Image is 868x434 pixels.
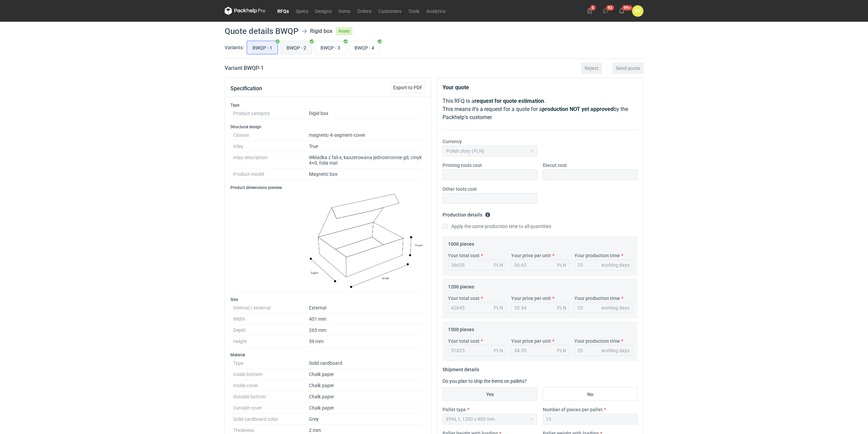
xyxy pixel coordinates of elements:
h3: Structural design [230,124,426,130]
label: Your production time [574,252,620,259]
div: PLN [494,262,503,268]
label: Your price per unit [511,252,551,259]
div: PLN [494,304,503,311]
dd: 401 mm [309,314,423,325]
button: 5 [584,5,595,16]
h2: Variant BWQP - 1 [225,64,264,72]
dd: External [309,302,423,314]
dd: Chalk paper [309,369,423,380]
a: Orders [354,7,375,15]
dd: Chalk paper [309,380,423,391]
dt: Height [233,336,309,347]
label: Your total cost [448,252,480,259]
h3: Type [230,102,426,108]
div: Rigid box [310,27,332,35]
h3: Size [230,297,426,302]
span: Reject [585,66,598,71]
dt: Closure [233,130,309,141]
dd: magnetic-4-segment-cover [309,130,423,141]
button: Reject [581,63,602,74]
label: Your production time [574,295,620,302]
dd: Rigid box [309,108,423,119]
a: Designs [312,7,335,15]
dd: 59 mm [309,336,423,347]
legend: 1000 pieces [448,239,474,247]
img: magnetic_box [309,193,423,289]
span: Export to PDF [393,85,422,90]
div: PLN [557,262,566,268]
span: Ready [336,27,352,35]
dt: Product model [233,169,309,180]
dd: Grey [309,414,423,425]
dt: Inside cover [233,380,309,391]
dt: Depth [233,325,309,336]
dd: Chalk paper [309,402,423,414]
dd: Solid cardboard [309,358,423,369]
label: Other tools cost [442,186,477,192]
dt: Inside bottom [233,369,309,380]
label: BWQP - 1 [247,41,278,54]
dd: Chalk paper [309,391,423,402]
label: Your price per unit [511,338,551,344]
dt: Solid cardboard color [233,414,309,425]
dt: Type [233,358,309,369]
label: Currency [442,138,462,145]
button: Export to PDF [390,82,426,93]
a: Customers [375,7,405,15]
a: RFQs [274,7,292,15]
button: 92 [600,5,611,16]
div: PLN [494,347,503,354]
a: Items [335,7,354,15]
legend: Shipment details [442,364,479,372]
div: working days [601,304,629,311]
button: 99+ [616,5,627,16]
label: Your total cost [448,338,480,344]
strong: Your quote [442,84,469,91]
legend: 1200 pieces [448,281,474,289]
dt: Outside bottom [233,391,309,402]
div: Dominika Kaczyńska [632,5,643,17]
h1: Quote details BWQP [225,27,298,35]
dd: True [309,141,423,152]
svg: Packhelp Pro [225,7,265,15]
dt: Product category [233,108,309,119]
dd: Wkładka z fali e, kaszerowana jednostronnie gd, cmyk 4+0, folia mat [309,152,423,169]
strong: request for quote estimation [474,98,544,104]
h3: Product dimensions preview [230,185,426,190]
dd: Magnetic box [309,169,423,180]
label: Apply the same production time to all quantities [442,223,551,230]
h3: Material [230,352,426,358]
button: DK [632,5,643,17]
dd: 265 mm [309,325,423,336]
legend: Production details [442,209,490,218]
label: Printing tools cost [442,162,482,169]
div: PLN [557,347,566,354]
legend: 1500 pieces [448,324,474,332]
a: Tools [405,7,423,15]
label: Your price per unit [511,295,551,302]
label: Your production time [574,338,620,344]
dt: Inlay description [233,152,309,169]
button: Specification [230,80,262,97]
span: Send quote [616,66,640,71]
a: Analytics [423,7,449,15]
label: Your total cost [448,295,480,302]
dt: Internal / external [233,302,309,314]
label: Pallet type [442,406,466,413]
div: PLN [557,304,566,311]
label: BWQP - 3 [315,41,346,54]
strong: production NOT yet approved [542,106,613,112]
label: Number of pieces per pallet [543,406,603,413]
label: Variants: [225,44,244,51]
button: Send quote [613,63,643,74]
div: working days [601,347,629,354]
div: working days [601,262,629,268]
label: Do you plan to ship the items on pallets? [442,378,527,384]
dt: Inlay [233,141,309,152]
dt: Outside cover [233,402,309,414]
p: This RFQ is a . This means it's a request for a quote for a by the Packhelp's customer. [442,97,638,121]
label: BWQP - 4 [349,41,380,54]
label: BWQP - 2 [281,41,312,54]
a: Specs [292,7,312,15]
